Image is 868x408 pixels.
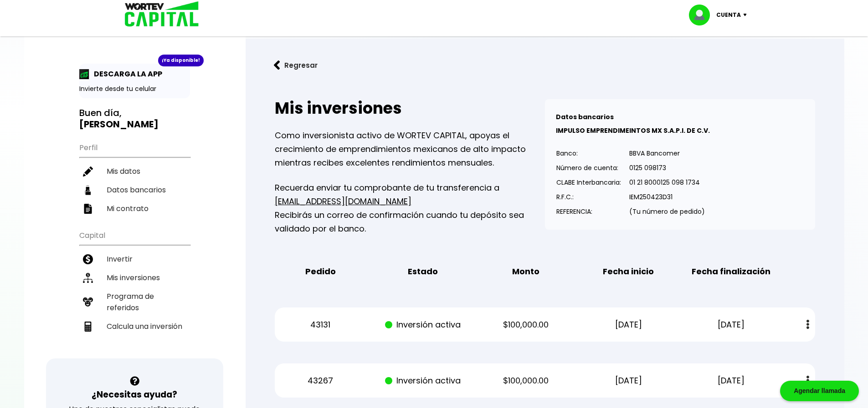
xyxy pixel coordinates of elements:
p: [DATE] [688,318,775,332]
img: recomiendanos-icon.9b8e9327.svg [83,297,93,307]
b: Monto [512,265,539,278]
button: Regresar [260,53,331,77]
b: IMPULSO EMPRENDIMEINTOS MX S.A.P.I. DE C.V. [556,126,710,135]
img: datos-icon.10cf9172.svg [83,185,93,195]
a: Programa de referidos [79,287,190,317]
p: (Tu número de pedido) [629,205,705,218]
b: Fecha finalización [692,265,770,278]
p: 43131 [277,318,364,332]
img: profile-image [689,5,716,25]
p: 01 21 8000125 098 1734 [629,176,705,189]
b: Fecha inicio [603,265,654,278]
p: DESCARGA LA APP [89,68,162,80]
ul: Perfil [79,137,190,218]
p: Invierte desde tu celular [79,84,190,94]
b: Datos bancarios [556,112,614,121]
a: Mis datos [79,162,190,181]
img: editar-icon.952d3147.svg [83,166,93,176]
p: [DATE] [688,374,775,388]
p: $100,000.00 [483,318,569,332]
p: Cuenta [716,8,741,22]
p: [DATE] [585,374,672,388]
p: R.F.C.: [556,190,621,204]
p: Recuerda enviar tu comprobante de tu transferencia a Recibirás un correo de confirmación cuando t... [275,181,545,236]
img: flecha izquierda [274,60,280,70]
p: REFERENCIA: [556,205,621,218]
a: Mi contrato [79,199,190,218]
p: Número de cuenta: [556,161,621,175]
b: [PERSON_NAME] [79,118,159,131]
img: contrato-icon.f2db500c.svg [83,204,93,214]
div: ¡Ya disponible! [158,55,204,66]
h3: Buen día, [79,107,190,130]
h2: Mis inversiones [275,99,545,117]
p: [DATE] [585,318,672,332]
p: BBVA Bancomer [629,146,705,160]
p: 43267 [277,374,364,388]
p: $100,000.00 [483,374,569,388]
img: icon-down [741,14,753,16]
p: Inversión activa [380,318,467,332]
ul: Capital [79,225,190,358]
p: CLABE Interbancaria: [556,176,621,189]
p: 0125 098173 [629,161,705,175]
p: Banco: [556,146,621,160]
a: [EMAIL_ADDRESS][DOMAIN_NAME] [275,196,411,207]
p: IEM250423D31 [629,190,705,204]
a: Calcula una inversión [79,317,190,336]
img: invertir-icon.b3b967d7.svg [83,254,93,264]
p: Como inversionista activo de WORTEV CAPITAL, apoyas el crecimiento de emprendimientos mexicanos d... [275,129,545,170]
p: Inversión activa [380,374,467,388]
div: Agendar llamada [780,381,859,401]
a: Mis inversiones [79,268,190,287]
h3: ¿Necesitas ayuda? [92,388,177,401]
img: calculadora-icon.17d418c4.svg [83,322,93,332]
img: app-icon [79,69,89,79]
b: Estado [408,265,438,278]
b: Pedido [305,265,336,278]
a: flecha izquierdaRegresar [260,53,830,77]
img: inversiones-icon.6695dc30.svg [83,273,93,283]
a: Datos bancarios [79,181,190,199]
a: Invertir [79,250,190,268]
